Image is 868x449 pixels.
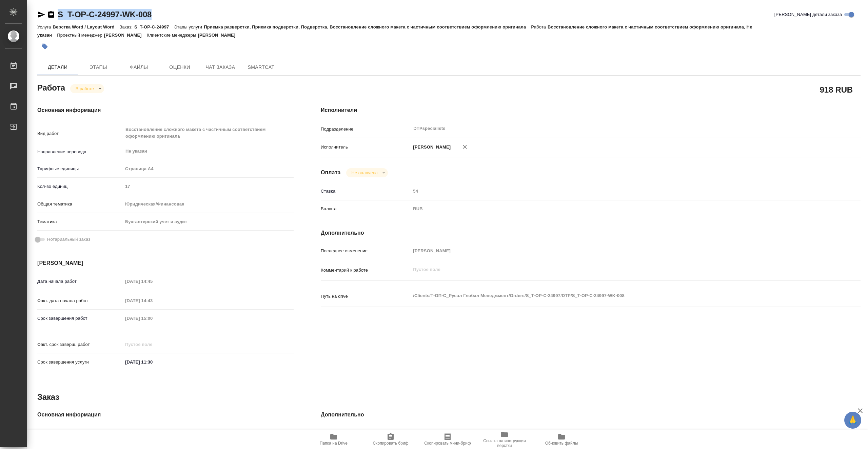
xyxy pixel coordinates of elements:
[245,63,277,72] span: SmartCat
[123,181,294,191] input: Пустое поле
[53,24,119,30] p: Верстка Word / Layout Word
[411,144,451,151] p: [PERSON_NAME]
[321,411,861,419] h4: Дополнительно
[321,144,411,151] p: Исполнитель
[411,290,815,301] textarea: /Clients/Т-ОП-С_Русал Глобал Менеджмент/Orders/S_T-OP-C-24997/DTP/S_T-OP-C-24997-WK-008
[373,441,408,446] span: Скопировать бриф
[820,84,853,95] h2: 918 RUB
[37,183,123,190] p: Кол-во единиц
[321,293,411,300] p: Путь на drive
[123,296,182,306] input: Пустое поле
[37,359,123,366] p: Срок завершения услуги
[134,24,174,30] p: S_T-OP-C-24997
[37,165,123,172] p: Тарифные единицы
[37,24,53,30] p: Услуга
[545,441,578,446] span: Обновить файлы
[123,216,294,228] div: Бухгалтерский учет и аудит
[123,339,182,349] input: Пустое поле
[37,106,294,114] h4: Основная информация
[123,163,294,175] div: Страница А4
[37,149,123,155] p: Направление перевода
[123,357,182,367] input: ✎ Введи что-нибудь
[204,63,237,72] span: Чат заказа
[147,33,198,38] p: Клиентские менеджеры
[37,411,294,419] h4: Основная информация
[123,276,182,286] input: Пустое поле
[320,441,348,446] span: Папка на Drive
[82,63,115,72] span: Этапы
[533,430,590,449] button: Обновить файлы
[321,248,411,254] p: Последнее изменение
[37,430,123,436] p: Код заказа
[350,170,380,176] button: Не оплачена
[37,297,123,304] p: Факт. дата начала работ
[321,267,411,274] p: Комментарий к работе
[411,186,815,196] input: Пустое поле
[321,430,411,436] p: Путь на drive
[123,428,294,438] input: Пустое поле
[41,63,74,72] span: Детали
[37,11,45,19] button: Скопировать ссылку для ЯМессенджера
[457,139,472,154] button: Удалить исполнителя
[321,126,411,133] p: Подразделение
[58,10,152,19] a: S_T-OP-C-24997-WK-008
[104,33,147,38] p: [PERSON_NAME]
[174,24,204,30] p: Этапы услуги
[123,198,294,210] div: Юридическая/Финансовая
[123,313,182,323] input: Пустое поле
[480,438,529,448] span: Ссылка на инструкции верстки
[198,33,240,38] p: [PERSON_NAME]
[37,392,59,403] h2: Заказ
[37,341,123,348] p: Факт. срок заверш. работ
[47,11,55,19] button: Скопировать ссылку
[120,24,134,30] p: Заказ:
[411,203,815,215] div: RUB
[321,229,861,237] h4: Дополнительно
[844,412,861,429] button: 🙏
[531,24,548,30] p: Работа
[411,246,815,256] input: Пустое поле
[305,430,362,449] button: Папка на Drive
[424,441,471,446] span: Скопировать мини-бриф
[37,81,65,93] h2: Работа
[37,130,123,137] p: Вид работ
[37,201,123,208] p: Общая тематика
[346,168,388,177] div: В работе
[70,84,104,93] div: В работе
[321,206,411,212] p: Валюта
[37,278,123,285] p: Дата начала работ
[37,218,123,225] p: Тематика
[362,430,419,449] button: Скопировать бриф
[419,430,476,449] button: Скопировать мини-бриф
[57,33,104,38] p: Проектный менеджер
[774,11,842,18] span: [PERSON_NAME] детали заказа
[321,169,341,177] h4: Оплата
[476,430,533,449] button: Ссылка на инструкции верстки
[847,413,859,427] span: 🙏
[123,63,155,72] span: Файлы
[204,24,531,30] p: Приемка разверстки, Приемка подверстки, Подверстка, Восстановление сложного макета с частичным со...
[37,259,294,267] h4: [PERSON_NAME]
[37,39,52,54] button: Добавить тэг
[411,428,815,438] input: Пустое поле
[321,106,861,114] h4: Исполнители
[37,315,123,322] p: Срок завершения работ
[74,86,96,92] button: В работе
[321,188,411,195] p: Ставка
[47,236,90,243] span: Нотариальный заказ
[163,63,196,72] span: Оценки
